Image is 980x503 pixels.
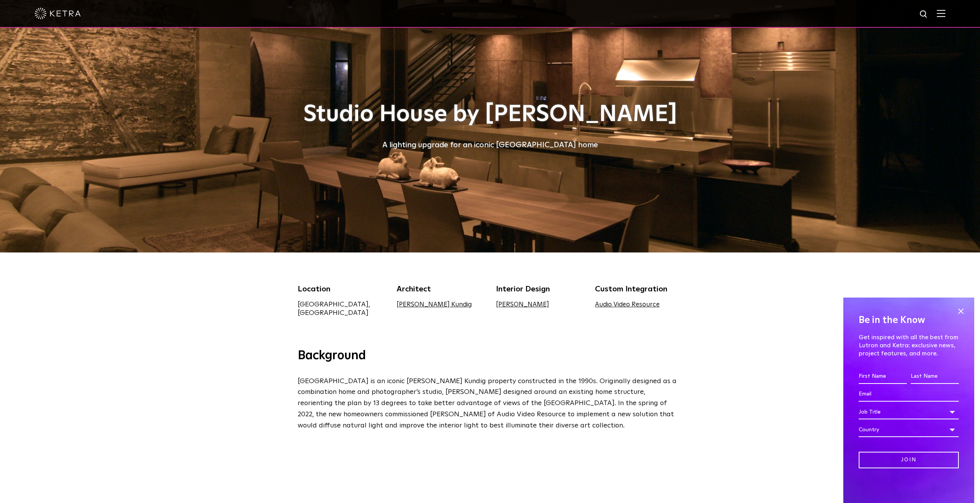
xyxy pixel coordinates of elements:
[859,333,959,357] p: Get inspired with all the best from Lutron and Ketra: exclusive news, project features, and more.
[859,387,959,402] input: Email
[496,301,549,308] a: [PERSON_NAME]
[397,301,472,308] a: [PERSON_NAME] Kundig
[298,348,683,364] h3: Background
[919,10,929,19] img: search icon
[298,102,683,127] h1: Studio House by [PERSON_NAME]
[859,422,959,437] div: Country
[911,369,959,384] input: Last Name
[859,313,959,328] h4: Be in the Know
[859,369,907,384] input: First Name
[937,10,945,17] img: Hamburger%20Nav.svg
[496,283,584,295] div: Interior Design
[35,8,81,19] img: ketra-logo-2019-white
[298,376,679,431] p: [GEOGRAPHIC_DATA] is an iconic [PERSON_NAME] Kundig property constructed in the 1990s. Originally...
[595,301,660,308] a: Audio Video Resource
[859,452,959,468] input: Join
[298,283,385,295] div: Location
[298,300,385,317] div: [GEOGRAPHIC_DATA], [GEOGRAPHIC_DATA]
[298,139,683,151] div: A lighting upgrade for an iconic [GEOGRAPHIC_DATA] home
[859,405,959,419] div: Job Title
[595,283,683,295] div: Custom Integration
[397,283,484,295] div: Architect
